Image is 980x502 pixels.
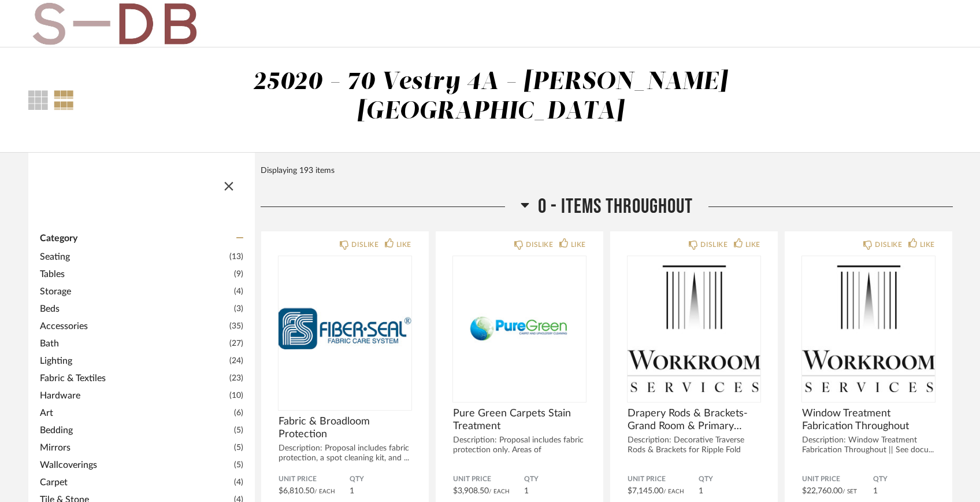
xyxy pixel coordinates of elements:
[628,256,760,401] img: undefined
[40,267,231,281] span: Tables
[350,487,354,495] span: 1
[699,475,760,484] span: QTY
[40,285,231,298] span: Storage
[229,372,243,385] span: (23)
[234,476,243,489] span: (4)
[351,239,378,250] div: DISLIKE
[40,302,231,316] span: Beds
[279,487,314,495] span: $6,810.50
[453,487,489,495] span: $3,908.50
[40,337,227,350] span: Bath
[842,489,857,494] span: / Set
[40,233,77,244] span: Category
[571,239,586,250] div: LIKE
[279,256,411,401] img: undefined
[802,475,873,484] span: Unit Price
[489,489,510,494] span: / Each
[873,487,878,495] span: 1
[40,406,231,420] span: Art
[802,435,935,455] div: Description: Window Treatment Fabrication Throughout || See docu...
[453,256,586,401] img: undefined
[40,319,227,333] span: Accessories
[538,194,693,219] span: 0 - Items Throughout
[40,389,227,403] span: Hardware
[453,435,586,465] div: Description: Proposal includes fabric protection only. Areas of protection...
[802,407,935,433] span: Window Treatment Fabrication Throughout
[628,475,699,484] span: Unit Price
[40,441,231,455] span: Mirrors
[802,487,842,495] span: $22,760.00
[453,475,524,484] span: Unit Price
[628,407,760,433] span: Drapery Rods & Brackets- Grand Room & Primary Bedroom
[875,239,902,250] div: DISLIKE
[234,441,243,454] span: (5)
[745,239,760,250] div: LIKE
[700,239,727,250] div: DISLIKE
[234,268,243,280] span: (9)
[253,70,727,124] div: 25020 - 70 Vestry 4A - [PERSON_NAME][GEOGRAPHIC_DATA]
[699,487,703,495] span: 1
[628,487,663,495] span: $7,145.00
[40,458,231,472] span: Wallcoverings
[28,1,201,47] img: b32ebaae-4786-4be9-8124-206f41a110d9.jpg
[453,407,586,433] span: Pure Green Carpets Stain Treatment
[234,407,243,419] span: (6)
[279,415,411,441] span: Fabric & Broadloom Protection
[234,285,243,298] span: (4)
[350,475,411,484] span: QTY
[229,320,243,333] span: (35)
[229,250,243,263] span: (13)
[261,164,947,177] div: Displaying 193 items
[40,354,227,368] span: Lighting
[920,239,935,250] div: LIKE
[314,489,335,494] span: / Each
[663,489,684,494] span: / Each
[526,239,553,250] div: DISLIKE
[40,250,227,264] span: Seating
[279,444,411,463] div: Description: Proposal includes fabric protection, a spot cleaning kit, and ...
[40,423,231,437] span: Bedding
[217,172,240,195] button: Close
[234,459,243,471] span: (5)
[234,302,243,315] span: (3)
[802,256,935,401] img: undefined
[873,475,935,484] span: QTY
[234,424,243,437] span: (5)
[628,435,760,465] div: Description: Decorative Traverse Rods & Brackets for Ripple Fold Dra...
[229,389,243,402] span: (10)
[396,239,411,250] div: LIKE
[229,337,243,350] span: (27)
[229,355,243,367] span: (24)
[279,475,350,484] span: Unit Price
[40,475,231,489] span: Carpet
[279,256,411,401] div: 0
[40,371,227,385] span: Fabric & Textiles
[524,475,586,484] span: QTY
[524,487,529,495] span: 1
